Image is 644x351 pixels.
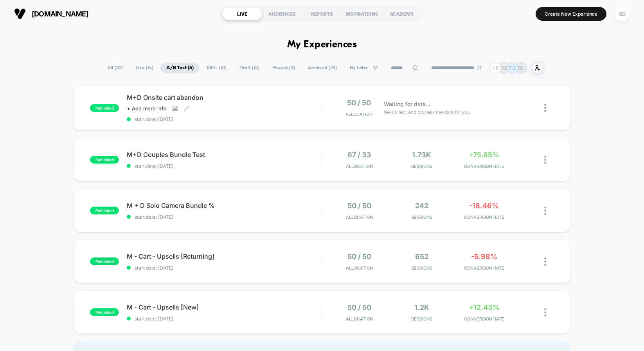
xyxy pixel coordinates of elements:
span: Paused ( 3 ) [266,63,301,73]
span: 67 / 33 [347,151,371,159]
span: 50 / 50 [347,252,371,261]
span: 50 / 50 [347,99,371,107]
span: 50 / 50 [347,202,371,210]
div: AUDIENCES [262,7,302,20]
span: Allocation [346,214,373,220]
span: By Label [350,65,369,71]
img: close [544,104,546,112]
span: M + D Solo Camera Bundle % [127,202,322,209]
span: M+D Onsite cart abandon [127,94,322,101]
div: REPORTS [302,7,342,20]
div: SD [615,6,630,22]
span: 652 [415,252,428,261]
span: -5.98% [471,252,497,261]
img: close [544,257,546,266]
p: MB [500,65,508,71]
span: M - Cart - Upsells [Returning] [127,252,322,260]
span: published [90,104,119,112]
span: 50 / 50 [347,303,371,311]
span: A/B Test ( 5 ) [160,63,200,73]
span: Allocation [346,316,373,322]
span: CONVERSION RATE [455,164,514,169]
span: 1.2k [414,303,429,311]
span: Sessions [392,214,451,220]
span: -18.46% [469,202,499,210]
span: published [90,207,119,214]
span: start date: [DATE] [127,116,322,122]
span: +75.85% [469,151,499,159]
span: published [90,156,119,164]
span: Sessions [392,265,451,271]
button: SD [612,6,632,22]
span: CONVERSION RATE [455,265,514,271]
span: CONVERSION RATE [455,316,514,322]
div: INSPIRATIONS [342,7,382,20]
span: Live ( 15 ) [130,63,159,73]
span: Allocation [346,164,373,169]
span: [DOMAIN_NAME] [32,10,88,18]
span: Sessions [392,164,451,169]
span: start date: [DATE] [127,316,322,322]
span: Allocation [345,112,372,117]
h1: My Experiences [287,39,357,50]
span: M - Cart - Upsells [New] [127,303,322,311]
button: Create New Experience [536,7,606,21]
span: 100% ( 10 ) [201,63,232,73]
span: start date: [DATE] [127,265,322,271]
span: Sessions [392,316,451,322]
span: M+D Couples Bundle Test [127,151,322,158]
span: +12.43% [469,303,500,311]
div: ACADEMY [382,7,422,20]
span: Allocation [346,265,373,271]
img: close [544,156,546,164]
span: Draft ( 14 ) [234,63,265,73]
div: LIVE [222,7,262,20]
span: start date: [DATE] [127,163,322,169]
span: Archived ( 28 ) [302,63,343,73]
span: CONVERSION RATE [455,214,514,220]
span: 242 [415,202,428,210]
span: published [90,308,119,316]
span: Waiting for data... [384,100,430,108]
span: All ( 32 ) [101,63,129,73]
p: SD [518,65,525,71]
img: end [477,65,482,70]
img: close [544,308,546,317]
span: + Add more info [127,105,167,112]
div: + 5 [490,62,501,74]
span: start date: [DATE] [127,214,322,220]
span: published [90,257,119,265]
span: We collect and process the data for you [384,108,470,116]
span: 1.73k [412,151,431,159]
p: TG [509,65,516,71]
img: Visually logo [14,8,26,20]
img: close [544,207,546,215]
button: [DOMAIN_NAME] [12,7,91,20]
